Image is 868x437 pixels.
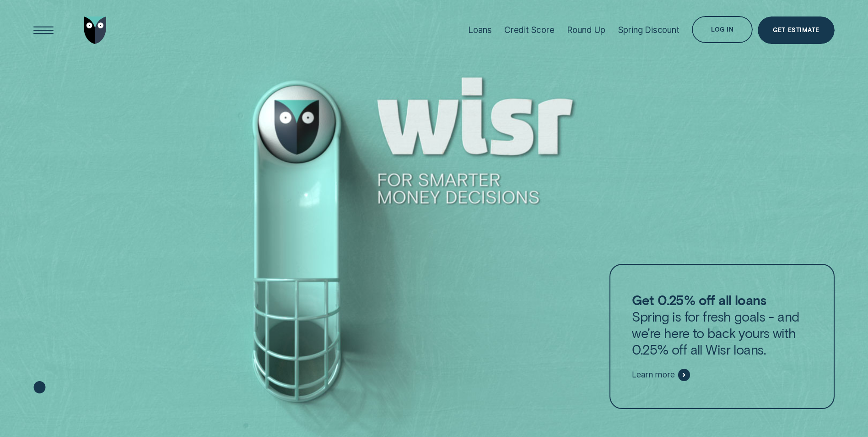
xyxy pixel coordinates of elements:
[632,292,766,308] strong: Get 0.25% off all loans
[632,370,674,380] span: Learn more
[30,16,57,44] button: Open Menu
[84,16,107,44] img: Wisr
[504,25,555,35] div: Credit Score
[618,25,679,35] div: Spring Discount
[758,16,835,44] a: Get Estimate
[609,264,835,409] a: Get 0.25% off all loansSpring is for fresh goals - and we’re here to back yours with 0.25% off al...
[468,25,491,35] div: Loans
[567,25,605,35] div: Round Up
[692,16,753,44] button: Log in
[632,292,812,358] p: Spring is for fresh goals - and we’re here to back yours with 0.25% off all Wisr loans.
